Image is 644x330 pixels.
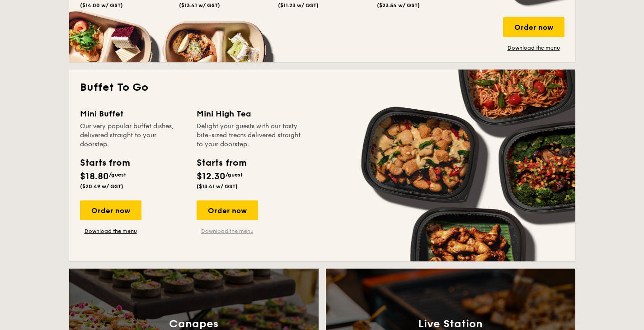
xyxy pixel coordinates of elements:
[80,228,141,235] a: Download the menu
[80,183,123,190] span: ($20.49 w/ GST)
[80,107,186,120] div: Mini Buffet
[197,107,302,120] div: Mini High Tea
[197,183,238,190] span: ($13.41 w/ GST)
[80,2,123,9] span: ($14.00 w/ GST)
[109,172,126,178] span: /guest
[80,80,564,95] h2: Buffet To Go
[197,156,246,170] div: Starts from
[80,171,109,182] span: $18.80
[503,17,564,37] div: Order now
[197,228,258,235] a: Download the menu
[197,200,258,220] div: Order now
[197,122,302,149] div: Delight your guests with our tasty bite-sized treats delivered straight to your doorstep.
[503,44,564,51] a: Download the menu
[278,2,319,9] span: ($11.23 w/ GST)
[80,200,141,220] div: Order now
[179,2,220,9] span: ($13.41 w/ GST)
[197,171,226,182] span: $12.30
[377,2,420,9] span: ($23.54 w/ GST)
[80,122,186,149] div: Our very popular buffet dishes, delivered straight to your doorstep.
[226,172,243,178] span: /guest
[80,156,129,170] div: Starts from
